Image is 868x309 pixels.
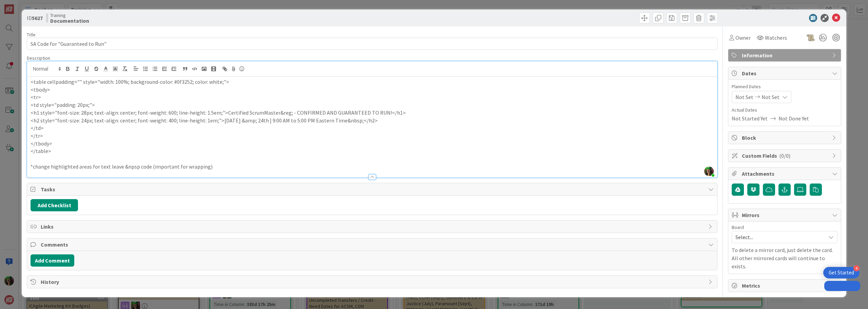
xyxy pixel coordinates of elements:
[31,140,714,148] p: </tbody>
[31,254,74,267] button: Add Comment
[31,117,714,124] p: <h2 style="font-size: 24px; text-align: center; font-weight: 400; line-height: 1em;">[DATE] &amp;...
[31,109,714,117] p: <h1 style="font-size: 28px; text-align: center; font-weight: 600; line-height: 1.5em;">Certified ...
[31,78,714,86] p: <table cellpadding="" style="width: 100%; background-color: #0f3252; color: white;">
[50,18,89,23] b: Documentation
[778,114,809,122] span: Not Done Yet
[41,185,705,193] span: Tasks
[31,163,714,171] p: *change highlighted areas for text leave &npsp code (important for wrapping)
[31,132,714,140] p: </tr>
[31,199,78,211] button: Add Checklist
[732,225,744,230] span: Board
[742,170,829,178] span: Attachments
[735,34,751,42] span: Owner
[765,34,787,42] span: Watchers
[704,167,714,176] img: zMbp8UmSkcuFrGHA6WMwLokxENeDinhm.jpg
[735,93,753,101] span: Not Set
[50,13,89,18] span: Training
[27,38,717,50] input: type card name here...
[732,114,768,122] span: Not Started Yet
[732,246,837,270] p: To delete a mirror card, just delete the card. All other mirrored cards will continue to exists.
[31,93,714,101] p: <tr>
[742,69,829,77] span: Dates
[31,124,714,132] p: </td>
[762,93,780,101] span: Not Set
[732,83,837,90] span: Planned Dates
[742,134,829,142] span: Block
[27,14,43,22] span: ID
[41,278,705,286] span: History
[31,101,714,109] p: <td style="padding: 20px;">
[41,223,705,231] span: Links
[31,86,714,94] p: <tbody>
[742,211,829,219] span: Mirrors
[779,152,790,159] span: ( 0/0 )
[829,269,854,276] div: Get Started
[742,152,829,160] span: Custom Fields
[742,282,829,290] span: Metrics
[735,232,822,242] span: Select...
[742,51,829,59] span: Information
[31,147,714,155] p: </table>
[732,107,837,114] span: Actual Dates
[41,240,705,249] span: Comments
[823,267,860,278] div: Open Get Started checklist, remaining modules: 4
[27,55,50,61] span: Description
[853,265,860,271] div: 4
[32,15,43,21] b: 5627
[27,32,36,38] label: Title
